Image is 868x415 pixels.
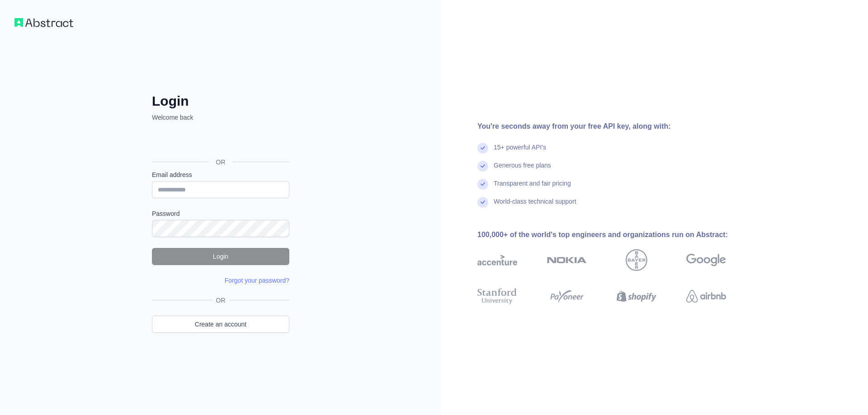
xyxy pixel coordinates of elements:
[686,286,726,306] img: airbnb
[14,18,73,27] img: Workflow
[209,158,233,167] span: OR
[617,286,656,306] img: shopify
[152,248,289,265] button: Login
[547,249,587,271] img: nokia
[152,170,289,179] label: Email address
[152,316,289,333] a: Create an account
[212,296,229,305] span: OR
[494,179,571,197] div: Transparent and fair pricing
[477,179,488,190] img: check mark
[686,249,726,271] img: google
[547,286,587,306] img: payoneer
[477,197,488,208] img: check mark
[494,143,546,161] div: 15+ powerful API's
[494,161,551,179] div: Generous free plans
[477,161,488,172] img: check mark
[225,277,289,284] a: Forgot your password?
[494,197,576,215] div: World-class technical support
[477,249,517,271] img: accenture
[477,121,755,132] div: You're seconds away from your free API key, along with:
[626,249,647,271] img: bayer
[147,132,292,152] iframe: Sign in with Google Button
[152,209,289,218] label: Password
[152,93,289,109] h2: Login
[152,113,289,122] p: Welcome back
[477,143,488,154] img: check mark
[477,286,517,306] img: stanford university
[477,229,755,240] div: 100,000+ of the world's top engineers and organizations run on Abstract:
